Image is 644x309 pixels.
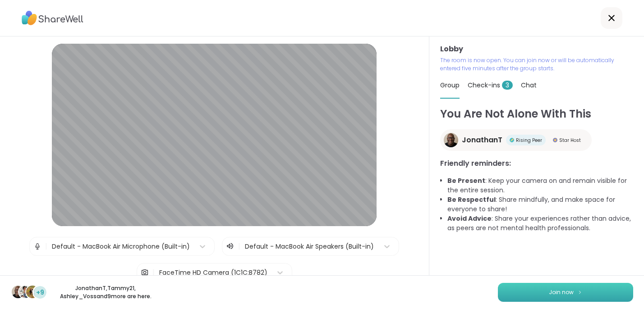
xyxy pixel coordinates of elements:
[559,137,581,144] span: Star Host
[440,106,633,122] h1: You Are Not Alone With This
[19,286,32,298] img: Tammy21
[444,133,458,147] img: JonathanT
[553,138,557,142] img: Star Host
[33,237,41,255] img: Microphone
[577,290,583,295] img: ShareWell Logomark
[36,288,44,297] span: +9
[26,286,39,298] img: Ashley_Voss
[447,214,633,233] li: : Share your experiences rather than advice, as peers are not mental health professionals.
[440,44,633,55] h3: Lobby
[12,286,24,298] img: JonathanT
[521,81,537,90] span: Chat
[238,241,240,252] span: |
[447,176,633,195] li: : Keep your camera on and remain visible for the entire session.
[141,264,149,282] img: Camera
[447,214,492,223] b: Avoid Advice
[447,195,633,214] li: : Share mindfully, and make space for everyone to share!
[440,81,460,90] span: Group
[447,176,485,185] b: Be Present
[440,129,592,151] a: JonathanTJonathanTRising PeerRising PeerStar HostStar Host
[440,158,633,169] h3: Friendly reminders:
[510,138,514,142] img: Rising Peer
[502,81,513,90] span: 3
[152,264,155,282] span: |
[22,8,83,28] img: ShareWell Logo
[159,268,267,277] div: FaceTime HD Camera (1C1C:B782)
[52,242,190,251] div: Default - MacBook Air Microphone (Built-in)
[45,237,47,255] span: |
[498,283,633,302] button: Join now
[462,135,502,145] span: JonathanT
[549,288,574,296] span: Join now
[468,81,513,90] span: Check-ins
[447,195,496,204] b: Be Respectful
[440,56,633,73] p: The room is now open. You can join now or will be automatically entered five minutes after the gr...
[516,137,542,144] span: Rising Peer
[55,284,156,300] p: JonathanT , Tammy21 , Ashley_Voss and 9 more are here.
